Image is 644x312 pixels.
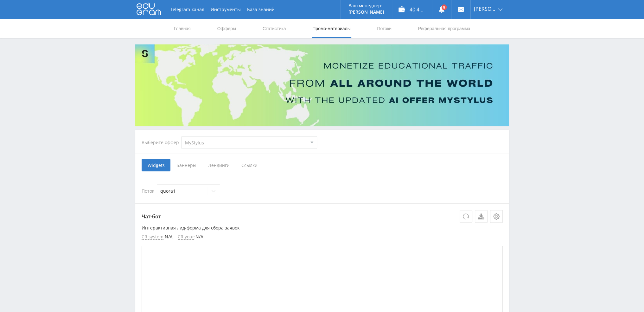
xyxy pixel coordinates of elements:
span: Widgets [142,159,170,171]
p: Интерактивная лид-форма для сбора заявок [142,225,503,230]
span: [PERSON_NAME] [474,6,496,11]
span: CR system [142,234,163,240]
div: Выберите оффер [142,140,182,145]
li: : N/A [178,234,203,240]
a: Потоки [376,19,392,38]
span: CR your [178,234,194,240]
img: Banner [135,44,509,126]
button: Настройки [490,210,503,223]
p: Ваш менеджер: [348,3,384,8]
p: [PERSON_NAME] [348,10,384,15]
div: Поток [142,184,503,197]
span: Ссылки [235,159,264,171]
button: Обновить [460,210,472,223]
a: Офферы [217,19,237,38]
span: Лендинги [202,159,235,171]
p: Чат-бот [142,210,503,223]
a: Статистика [262,19,287,38]
span: Баннеры [170,159,202,171]
a: Скачать [475,210,488,223]
a: Реферальная программа [418,19,471,38]
li: : N/A [142,234,173,240]
a: Промо-материалы [312,19,351,38]
a: Главная [173,19,191,38]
